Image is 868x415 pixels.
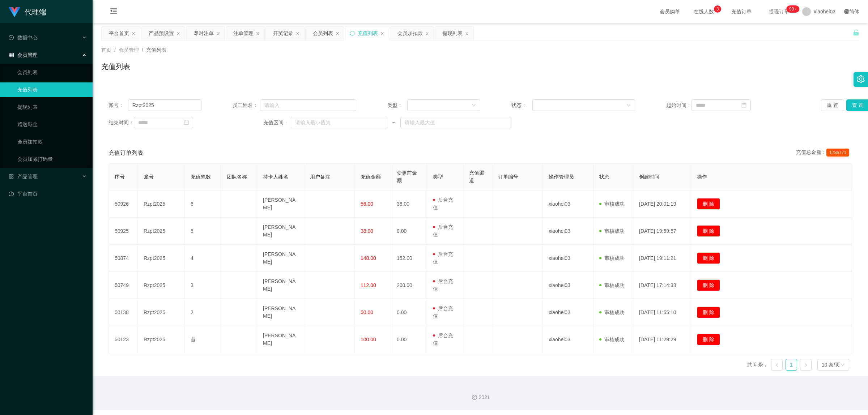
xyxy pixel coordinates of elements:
[697,252,720,264] button: 删 除
[260,99,357,111] input: 请输入
[185,299,221,326] td: 2
[472,103,476,108] i: 图标: down
[101,61,130,72] h1: 充值列表
[98,394,862,401] div: 2021
[138,326,185,353] td: Rzpt2025
[599,228,625,234] span: 审核成功
[633,245,691,272] td: [DATE] 19:11:21
[257,245,304,272] td: [PERSON_NAME]
[599,201,625,207] span: 审核成功
[128,99,201,111] input: 请输入
[17,65,87,80] a: 会员列表
[433,224,453,238] span: 后台充值
[144,174,154,180] span: 账号
[361,282,376,288] span: 112.00
[626,103,631,108] i: 图标: down
[138,299,185,326] td: Rzpt2025
[826,149,849,157] span: 1736771
[599,282,625,288] span: 审核成功
[273,26,293,40] div: 开奖记录
[9,187,87,201] a: 图标: dashboard平台首页
[633,191,691,218] td: [DATE] 20:01:19
[786,359,797,370] a: 1
[25,0,46,23] h1: 代理端
[9,52,14,57] i: 图标: table
[857,75,865,83] i: 图标: setting
[109,218,138,245] td: 50925
[472,395,477,400] i: 图标: copyright
[543,299,593,326] td: xiaohei03
[599,309,625,315] span: 审核成功
[138,272,185,299] td: Rzpt2025
[633,218,691,245] td: [DATE] 19:59:57
[786,359,797,371] li: 1
[109,272,138,299] td: 50749
[256,31,260,36] i: 图标: close
[543,245,593,272] td: xiaohei03
[633,326,691,353] td: [DATE] 11:29:29
[543,218,593,245] td: xiaohei03
[101,47,111,53] span: 首页
[184,120,189,125] i: 图标: calendar
[109,299,138,326] td: 50138
[109,102,128,109] span: 账号：
[109,326,138,353] td: 50123
[765,9,793,14] span: 提现订单
[119,47,139,53] span: 会员管理
[109,191,138,218] td: 50926
[350,31,355,36] i: 图标: sync
[185,326,221,353] td: 首
[841,363,845,368] i: 图标: down
[361,201,373,207] span: 56.00
[442,26,463,40] div: 提现列表
[109,245,138,272] td: 50874
[771,359,783,371] li: 上一页
[697,307,720,318] button: 删 除
[391,299,427,326] td: 0.00
[191,174,211,180] span: 充值笔数
[639,174,659,180] span: 创建时间
[9,35,38,40] span: 数据中心
[9,7,20,17] img: logo.9652507e.png
[425,31,429,36] i: 图标: close
[146,47,166,53] span: 充值列表
[142,47,143,53] span: /
[690,9,718,14] span: 在线人数
[138,245,185,272] td: Rzpt2025
[185,272,221,299] td: 3
[9,35,14,40] i: 图标: check-circle-o
[227,174,247,180] span: 团队名称
[800,359,812,371] li: 下一页
[397,26,423,40] div: 会员加扣款
[433,278,453,292] span: 后台充值
[433,251,453,265] span: 后台充值
[185,191,221,218] td: 6
[257,272,304,299] td: [PERSON_NAME]
[17,100,87,114] a: 提现列表
[361,174,381,180] span: 充值金额
[822,359,840,370] div: 10 条/页
[387,102,407,109] span: 类型：
[257,326,304,353] td: [PERSON_NAME]
[17,117,87,132] a: 赠送彩金
[666,102,692,109] span: 起始时间：
[17,152,87,166] a: 会员加减打码量
[697,279,720,291] button: 删 除
[775,363,779,367] i: 图标: left
[361,255,376,261] span: 148.00
[747,359,768,371] li: 共 6 条，
[511,102,532,109] span: 状态：
[391,272,427,299] td: 200.00
[263,119,291,127] span: 充值区间：
[786,5,799,13] sup: 1158
[796,149,852,157] div: 充值总金额：
[549,174,574,180] span: 操作管理员
[17,134,87,149] a: 会员加扣款
[741,103,746,108] i: 图标: calendar
[9,9,46,14] a: 代理端
[433,197,453,210] span: 后台充值
[291,117,387,128] input: 请输入最小值为
[599,255,625,261] span: 审核成功
[380,31,384,36] i: 图标: close
[391,326,427,353] td: 0.00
